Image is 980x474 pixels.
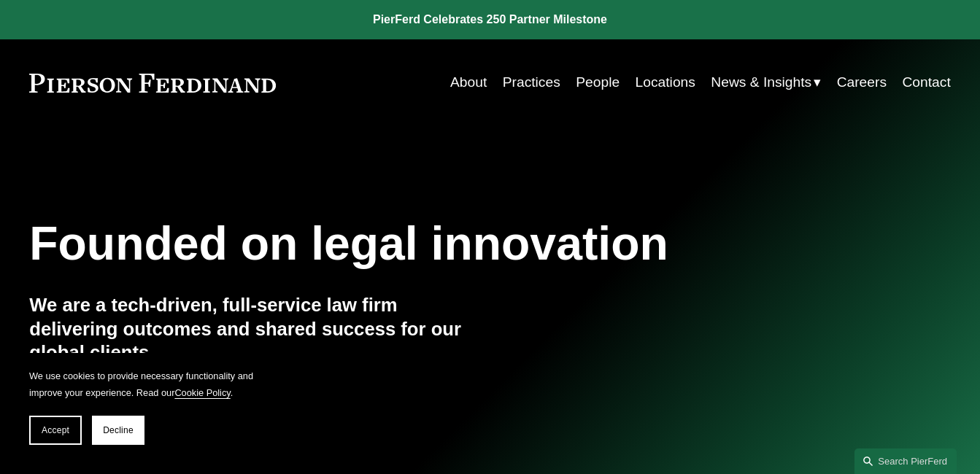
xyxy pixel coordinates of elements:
[450,69,487,96] a: About
[29,368,263,401] p: We use cookies to provide necessary functionality and improve your experience. Read our .
[503,69,560,96] a: Practices
[42,425,69,435] span: Accept
[174,387,230,398] a: Cookie Policy
[902,69,950,96] a: Contact
[711,70,811,96] span: News & Insights
[711,69,821,96] a: folder dropdown
[837,69,887,96] a: Careers
[854,448,957,474] a: Search this site
[92,416,144,445] button: Decline
[576,69,620,96] a: People
[29,217,797,271] h1: Founded on legal innovation
[103,425,134,435] span: Decline
[636,69,695,96] a: Locations
[29,416,82,445] button: Accept
[29,293,490,365] h4: We are a tech-driven, full-service law firm delivering outcomes and shared success for our global...
[15,353,277,459] section: Cookie banner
